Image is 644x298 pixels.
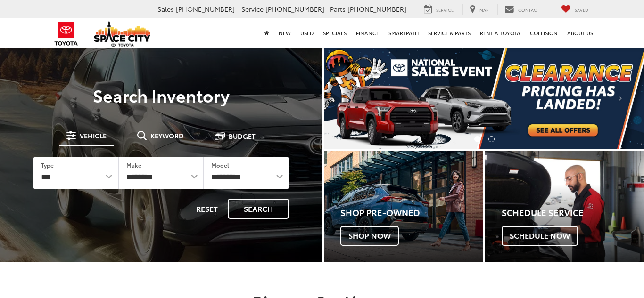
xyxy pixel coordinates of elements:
[596,66,644,130] button: Click to view next picture.
[417,4,461,15] a: Service
[157,4,174,14] span: Sales
[324,151,483,262] div: Toyota
[324,47,644,149] div: carousel slide number 1 of 2
[502,226,578,246] span: Schedule Now
[497,4,546,15] a: Contact
[126,161,141,169] label: Make
[211,161,229,169] label: Model
[324,66,372,130] button: Click to view previous picture.
[324,47,644,149] img: Clearance Pricing Has Landed
[479,7,488,13] span: Map
[575,7,588,13] span: Saved
[80,132,107,139] span: Vehicle
[518,7,539,13] span: Contact
[20,86,302,105] h3: Search Inventory
[340,208,483,217] h4: Shop Pre-Owned
[324,47,644,149] section: Carousel section with vehicle pictures - may contain disclaimers.
[265,4,324,14] span: [PHONE_NUMBER]
[462,4,495,15] a: Map
[324,151,483,262] a: Shop Pre-Owned Shop Now
[347,4,406,14] span: [PHONE_NUMBER]
[474,136,480,142] li: Go to slide number 1.
[525,18,562,48] a: Collision
[241,4,264,14] span: Service
[475,18,525,48] a: Rent a Toyota
[229,133,256,139] span: Budget
[188,199,226,219] button: Reset
[176,4,235,14] span: [PHONE_NUMBER]
[488,136,495,142] li: Go to slide number 2.
[330,4,346,14] span: Parts
[49,18,84,49] img: Toyota
[562,18,598,48] a: About Us
[228,199,289,219] button: Search
[296,18,318,48] a: Used
[423,18,475,48] a: Service & Parts
[150,132,184,139] span: Keyword
[436,7,454,13] span: Service
[260,18,274,48] a: Home
[94,21,150,47] img: Space City Toyota
[351,18,384,48] a: Finance
[554,4,595,15] a: My Saved Vehicles
[41,161,54,169] label: Type
[340,226,399,246] span: Shop Now
[384,18,423,48] a: SmartPath
[274,18,296,48] a: New
[318,18,351,48] a: Specials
